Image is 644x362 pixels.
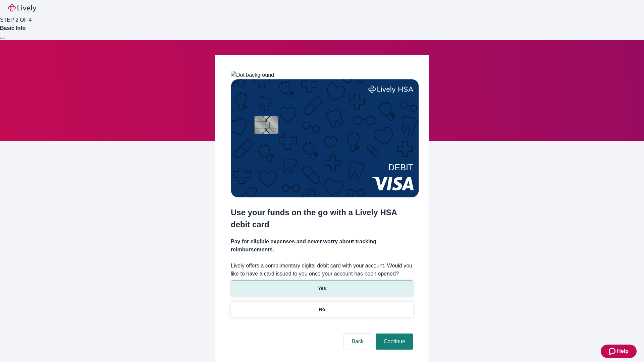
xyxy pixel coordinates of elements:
[231,262,413,278] label: Lively offers a complimentary digital debit card with your account. Would you like to have a card...
[601,345,637,358] button: Zendesk support iconHelp
[231,302,413,317] button: No
[343,334,372,350] button: Back
[376,334,413,350] button: Continue
[231,206,413,231] h2: Use your funds on the go with a Lively HSA debit card
[609,347,617,355] svg: Zendesk support icon
[231,71,274,79] img: Dot background
[231,238,413,254] h4: Pay for eligible expenses and never worry about tracking reimbursements.
[231,79,419,197] img: Debit card
[617,347,629,355] span: Help
[231,281,413,296] button: Yes
[319,306,325,313] p: No
[318,285,326,292] p: Yes
[8,4,36,12] img: Lively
